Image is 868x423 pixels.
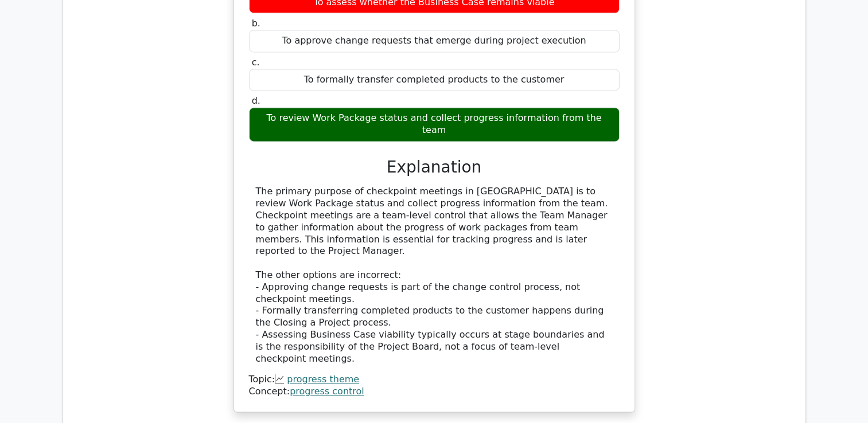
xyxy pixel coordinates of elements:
a: progress control [290,386,364,397]
div: To review Work Package status and collect progress information from the team [249,107,620,142]
span: b. [252,18,260,29]
h3: Explanation [256,158,613,177]
span: d. [252,95,260,106]
div: To approve change requests that emerge during project execution [249,30,620,52]
a: progress theme [287,374,359,385]
div: Topic: [249,374,620,386]
div: Concept: [249,386,620,398]
div: To formally transfer completed products to the customer [249,69,620,91]
div: The primary purpose of checkpoint meetings in [GEOGRAPHIC_DATA] is to review Work Package status ... [256,186,613,365]
span: c. [252,57,260,68]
